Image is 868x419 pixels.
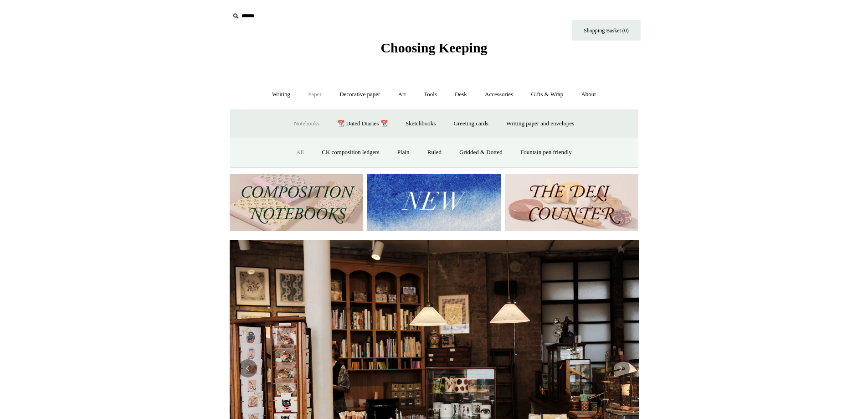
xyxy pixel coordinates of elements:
[300,83,330,107] a: Paper
[230,174,363,231] img: 202302 Composition ledgers.jpg__PID:69722ee6-fa44-49dd-a067-31375e5d54ec
[572,20,641,41] a: Shopping Basket (0)
[477,83,521,107] a: Accessories
[329,112,395,136] a: 📆 Dated Diaries 📆
[288,140,312,165] a: All
[313,140,387,165] a: CK composition ledgers
[367,174,501,231] img: New.jpg__PID:f73bdf93-380a-4a35-bcfe-7823039498e1
[523,83,571,107] a: Gifts & Wrap
[397,112,444,136] a: Sketchbooks
[451,140,511,165] a: Gridded & Dotted
[264,83,298,107] a: Writing
[331,83,388,107] a: Decorative paper
[447,83,475,107] a: Desk
[390,83,414,107] a: Art
[380,40,487,55] span: Choosing Keeping
[512,140,580,165] a: Fountain pen friendly
[446,112,497,136] a: Greeting cards
[416,83,445,107] a: Tools
[573,83,604,107] a: About
[380,47,487,54] a: Choosing Keeping
[239,359,257,378] button: Previous
[611,359,630,378] button: Next
[286,112,328,136] a: Notebooks
[419,140,450,165] a: Ruled
[389,140,418,165] a: Plain
[505,174,638,231] img: The Deli Counter
[498,112,582,136] a: Writing paper and envelopes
